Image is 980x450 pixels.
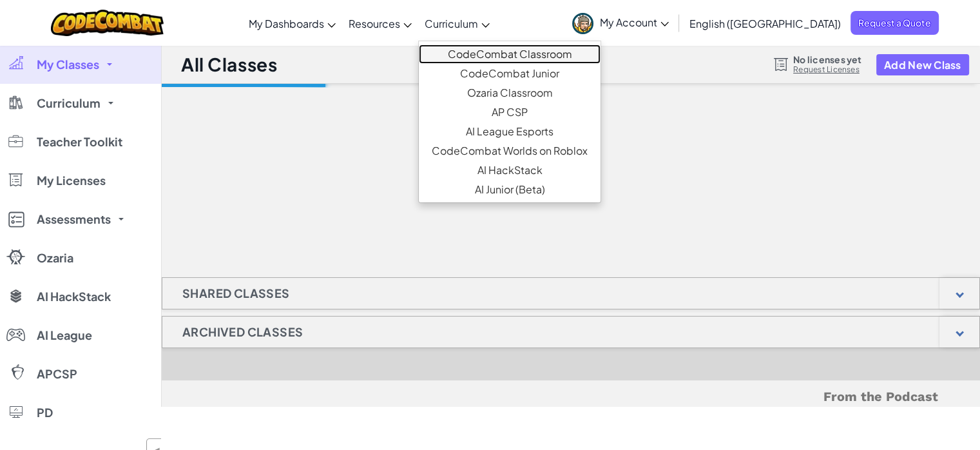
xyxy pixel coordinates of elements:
[425,17,478,30] span: Curriculum
[181,52,277,77] h1: All Classes
[37,175,106,186] span: My Licenses
[419,180,600,199] a: AI Junior (Beta)
[162,316,323,348] h1: Archived Classes
[419,122,600,141] a: AI League Esports
[204,387,938,407] h5: From the Podcast
[37,136,122,148] span: Teacher Toolkit
[37,97,101,109] span: Curriculum
[793,54,861,64] span: No licenses yet
[850,11,939,35] a: Request a Quote
[572,13,593,34] img: avatar
[600,15,669,29] span: My Account
[689,17,841,30] span: English ([GEOGRAPHIC_DATA])
[37,252,73,264] span: Ozaria
[162,277,310,309] h1: Shared Classes
[418,6,496,41] a: Curriculum
[37,213,111,225] span: Assessments
[349,17,400,30] span: Resources
[51,10,164,36] img: CodeCombat logo
[419,44,600,64] a: CodeCombat Classroom
[37,291,111,302] span: AI HackStack
[249,17,324,30] span: My Dashboards
[419,83,600,103] a: Ozaria Classroom
[683,6,847,41] a: English ([GEOGRAPHIC_DATA])
[242,6,342,41] a: My Dashboards
[876,54,969,75] button: Add New Class
[342,6,418,41] a: Resources
[793,64,861,75] a: Request Licenses
[419,103,600,122] a: AP CSP
[566,3,675,43] a: My Account
[37,329,92,341] span: AI League
[37,59,99,70] span: My Classes
[419,141,600,161] a: CodeCombat Worlds on Roblox
[419,161,600,180] a: AI HackStack
[419,64,600,83] a: CodeCombat Junior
